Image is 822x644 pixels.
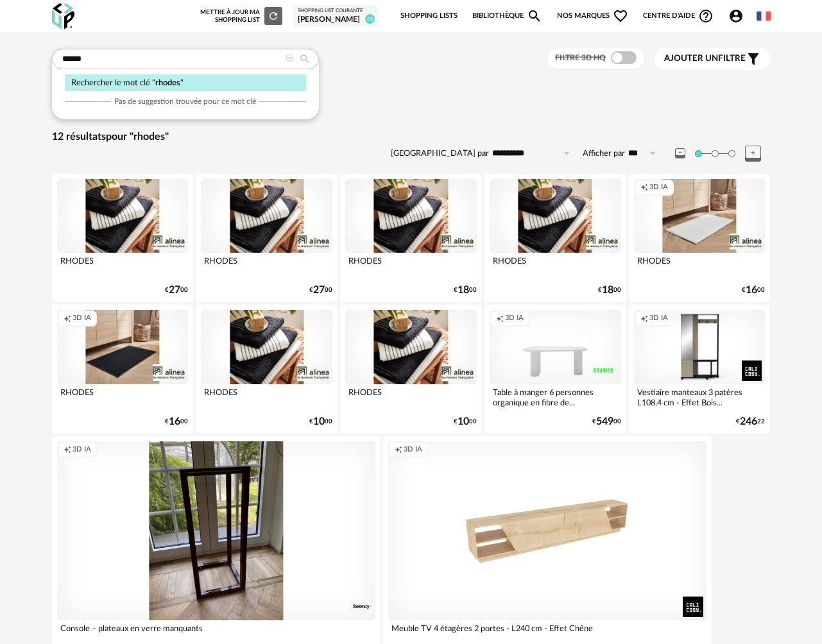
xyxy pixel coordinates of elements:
div: RHODES [345,253,477,278]
div: RHODES [57,384,189,410]
a: RHODES €2700 [196,174,338,302]
img: OXP [52,3,74,30]
div: RHODES [634,253,766,278]
div: € 00 [454,418,477,426]
span: Creation icon [496,314,504,323]
span: Filtre 3D HQ [555,54,606,62]
div: RHODES [201,253,332,278]
div: Rechercher le mot clé " " [65,74,306,92]
span: Pas de suggestion trouvée pour ce mot clé [114,96,256,106]
div: € 00 [454,286,477,294]
div: € 00 [165,418,188,426]
span: Creation icon [64,314,71,323]
div: € 00 [592,418,621,426]
a: RHODES €1800 [484,174,626,302]
label: Afficher par [583,148,625,159]
span: 3D IA [73,445,91,455]
span: Nos marques [557,3,629,30]
button: Ajouter unfiltre Filter icon [655,48,771,70]
img: fr [757,9,771,23]
div: RHODES [490,253,621,278]
span: pour "rhodes" [106,131,169,142]
span: 3D IA [649,314,668,323]
div: Mettre à jour ma Shopping List [200,7,282,25]
div: Table à manger 6 personnes organique en fibre de... [490,384,621,410]
span: 16 [169,418,180,426]
div: Vestiaire manteaux 3 patères L108,4 cm - Effet Bois... [634,384,766,410]
span: Creation icon [64,445,71,455]
span: 65 [365,14,375,24]
div: RHODES [57,253,189,278]
a: Shopping Lists [400,3,458,30]
div: € 00 [309,418,332,426]
div: Shopping List courante [298,8,373,14]
span: Centre d'aideHelp Circle Outline icon [643,8,714,24]
span: 18 [458,286,469,294]
a: BibliothèqueMagnify icon [472,3,543,30]
span: 3D IA [404,445,422,455]
div: € 22 [736,418,765,426]
a: RHODES €1800 [340,174,482,302]
span: Account Circle icon [728,8,744,24]
span: Help Circle Outline icon [698,8,714,24]
div: [PERSON_NAME] [298,15,373,25]
span: Refresh icon [268,13,279,19]
span: 18 [602,286,613,294]
span: 10 [458,418,469,426]
span: Ajouter un [664,54,718,63]
span: Creation icon [640,314,648,323]
span: Creation icon [640,183,648,192]
span: 3D IA [505,314,524,323]
div: € 00 [598,286,621,294]
div: € 00 [742,286,765,294]
span: 27 [313,286,325,294]
a: Creation icon 3D IA Vestiaire manteaux 3 patères L108,4 cm - Effet Bois... €24622 [629,305,771,433]
span: filtre [664,53,746,64]
a: Creation icon 3D IA RHODES €1600 [629,174,771,302]
div: 12 résultats [52,130,771,144]
label: [GEOGRAPHIC_DATA] par [391,148,489,159]
span: Account Circle icon [728,8,749,24]
div: RHODES [345,384,477,410]
a: RHODES €1000 [340,305,482,433]
a: RHODES €2700 [52,174,194,302]
div: RHODES [201,384,332,410]
span: 246 [740,418,757,426]
span: 549 [596,418,613,426]
span: rhodes [155,79,180,87]
span: 16 [746,286,757,294]
a: Shopping List courante [PERSON_NAME] 65 [298,8,373,24]
span: 3D IA [649,183,668,192]
div: € 00 [309,286,332,294]
div: € 00 [165,286,188,294]
span: Magnify icon [527,8,542,24]
span: Filter icon [746,51,761,67]
span: 3D IA [73,314,91,323]
span: Heart Outline icon [613,8,628,24]
span: 27 [169,286,180,294]
a: RHODES €1000 [196,305,338,433]
a: Creation icon 3D IA Table à manger 6 personnes organique en fibre de... €54900 [484,305,626,433]
span: 10 [313,418,325,426]
a: Creation icon 3D IA RHODES €1600 [52,305,194,433]
span: Creation icon [395,445,402,455]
